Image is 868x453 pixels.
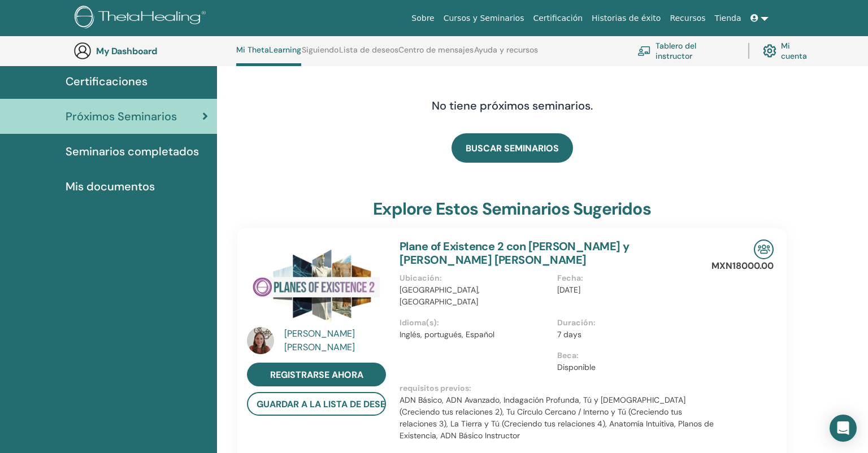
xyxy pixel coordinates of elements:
button: Guardar a la lista de deseos [247,392,386,416]
h4: No tiene próximos seminarios. [334,99,690,112]
a: registrarse ahora [247,363,386,386]
a: BUSCAR SEMINARIOS [452,133,573,163]
a: Historias de éxito [587,8,665,29]
p: Disponible [557,361,708,373]
span: Certificaciones [66,73,147,90]
a: Tablero del instructor [637,38,735,63]
img: In-Person Seminar [754,239,774,259]
span: registrarse ahora [270,369,363,381]
a: Mi cuenta [763,38,818,63]
a: Centro de mensajes [398,45,474,63]
div: Open Intercom Messenger [830,415,857,442]
a: Sobre [407,8,439,29]
p: ADN Básico, ADN Avanzado, Indagación Profunda, Tú y [DEMOGRAPHIC_DATA] (Creciendo tus relaciones ... [400,394,715,442]
p: Idioma(s) : [400,317,550,329]
a: Recursos [665,8,710,29]
a: Cursos y Seminarios [439,8,529,29]
p: Ubicación : [400,272,550,284]
p: requisitos previos : [400,382,715,394]
p: Fecha : [557,272,708,284]
a: Siguiendo [302,45,338,63]
img: Plane of Existence 2 [247,239,386,330]
a: Lista de deseos [339,45,398,63]
p: [GEOGRAPHIC_DATA], [GEOGRAPHIC_DATA] [400,284,550,308]
img: cog.svg [763,41,776,60]
p: Inglés, portugués, Español [400,329,550,341]
img: chalkboard-teacher.svg [637,46,651,56]
p: MXN18000.00 [711,259,774,273]
span: Mis documentos [66,178,155,195]
img: generic-user-icon.jpg [73,42,92,60]
a: [PERSON_NAME] [PERSON_NAME] [284,327,389,354]
p: Beca : [557,350,708,361]
span: Seminarios completados [66,143,199,160]
span: Próximos Seminarios [66,108,177,125]
a: Certificación [528,8,587,29]
h3: My Dashboard [96,46,209,56]
a: Mi ThetaLearning [236,45,301,66]
span: BUSCAR SEMINARIOS [466,142,559,154]
p: 7 days [557,329,708,341]
img: logo.png [75,6,210,31]
a: Tienda [710,8,746,29]
h3: Explore estos seminarios sugeridos [373,199,651,219]
a: Plane of Existence 2 con [PERSON_NAME] y [PERSON_NAME] [PERSON_NAME] [400,239,630,267]
p: [DATE] [557,284,708,296]
a: Ayuda y recursos [474,45,538,63]
p: Duración : [557,317,708,329]
img: default.jpg [247,327,274,354]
